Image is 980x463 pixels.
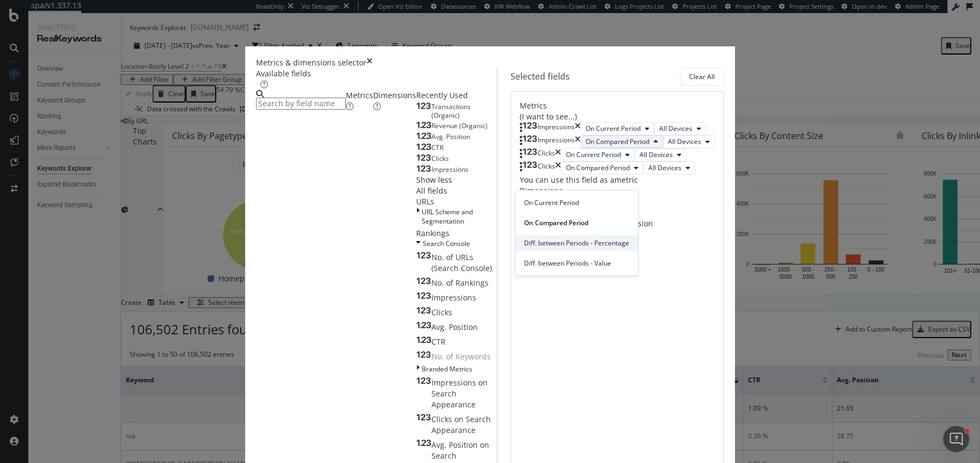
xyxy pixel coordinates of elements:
div: (I want to see...) [520,111,715,122]
span: Clicks [431,154,449,163]
div: Clicks [538,161,555,175]
div: ImpressionstimesOn Current PeriodAll Devices [520,122,715,135]
span: On Current Period [524,198,629,208]
span: On Compared Period [586,137,649,146]
span: CTR [431,336,446,347]
button: All Devices [663,135,715,148]
div: Clear All [689,72,715,81]
div: times [555,148,561,161]
span: On Compared Period [566,163,630,172]
div: Selected fields [510,70,570,83]
button: On Compared Period [581,135,663,148]
button: On Current Period [581,122,654,135]
div: Dimensions [520,185,715,207]
div: ClickstimesOn Compared PeriodAll Devices [520,161,715,175]
div: times [367,57,373,68]
div: Impressions [538,122,575,135]
span: URL Scheme and Segmentation [422,207,473,226]
div: Impressions [538,135,575,148]
span: On Compared Period [524,218,629,228]
span: All Devices [659,124,692,133]
span: No. of URLs (Search Console) [431,252,492,273]
button: All Devices [643,161,695,175]
button: On Compared Period [561,161,643,175]
button: All Devices [635,148,686,161]
div: All fields [416,185,497,196]
iframe: Intercom live chat [943,426,969,452]
div: You can use this field as a metric [520,175,715,185]
div: times [555,161,561,175]
div: Metrics [346,90,373,112]
span: Diff. between Periods - Percentage [524,238,629,248]
div: Available fields [256,68,497,79]
span: Impressions on Search Appearance [431,377,488,410]
span: Clicks [431,307,452,317]
span: Avg. Position [431,132,470,141]
span: Impressions [431,292,476,303]
div: Recently Used [416,90,497,101]
span: Diff. between Periods - Value [524,258,629,268]
span: All Devices [648,163,681,172]
span: Revenue (Organic) [431,121,488,130]
div: Metrics [520,100,715,122]
div: times [575,122,581,135]
span: Transactions (Organic) [431,102,471,120]
div: Metrics & dimensions selector [256,57,367,68]
div: Show less [416,175,452,185]
div: times [575,135,581,148]
span: Avg. Position [431,322,478,332]
div: ImpressionstimesOn Compared PeriodAll Devices [520,135,715,148]
span: On Current Period [586,124,641,133]
span: Impressions [431,165,468,174]
input: Search by field name [256,98,346,110]
span: All Devices [668,137,701,146]
span: Clicks on Search Appearance [431,414,491,435]
button: On Current Period [561,148,635,161]
span: Branded Metrics [422,364,472,374]
div: Rankings [416,228,497,239]
div: ClickstimesOn Current PeriodAll Devices [520,148,715,161]
span: No. of Rankings [431,278,489,288]
span: CTR [431,143,443,152]
span: Search Console [423,239,470,248]
div: Dimensions [373,90,416,112]
span: On Current Period [566,150,621,159]
span: All Devices [640,150,673,159]
div: URLs [416,196,497,207]
button: All Devices [654,122,706,135]
div: Clicks [538,148,555,161]
button: Clear All [680,68,724,86]
span: No. of Keywords [431,351,491,362]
